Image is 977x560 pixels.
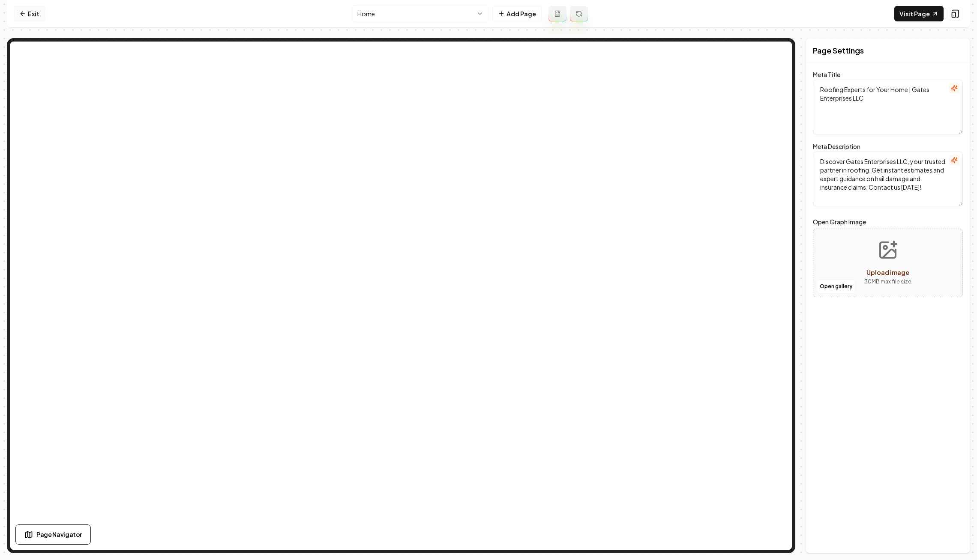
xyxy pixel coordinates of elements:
[864,277,911,286] p: 30 MB max file size
[813,71,840,78] label: Meta Title
[492,6,542,21] button: Add Page
[857,233,918,293] button: Upload image
[548,6,566,21] button: Add admin page prompt
[813,217,963,227] label: Open Graph Image
[813,45,864,57] h2: Page Settings
[570,6,588,21] button: Regenerate page
[36,530,82,539] span: Page Navigator
[894,6,944,21] a: Visit Page
[14,6,45,21] a: Exit
[866,268,909,276] span: Upload image
[817,280,855,293] button: Open gallery
[813,143,860,150] label: Meta Description
[15,524,91,545] button: Page Navigator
